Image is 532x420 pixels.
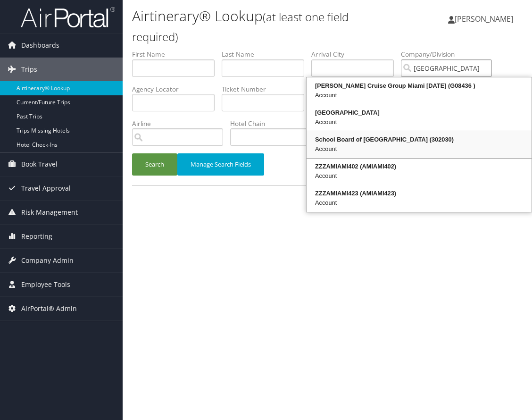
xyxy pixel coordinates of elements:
span: [PERSON_NAME] [455,14,513,24]
div: [PERSON_NAME] Cruise Group Miami [DATE] (G08436 ) [308,81,530,91]
label: Arrival City [311,50,401,59]
div: Account [308,118,530,127]
div: Account [308,198,530,208]
label: Last Name [222,50,311,59]
span: Trips [21,58,37,81]
span: Employee Tools [21,273,70,296]
div: Account [308,144,530,154]
div: School Board of [GEOGRAPHIC_DATA] (302030) [308,135,530,144]
div: Account [308,171,530,181]
label: First Name [132,50,222,59]
div: ZZZAMIAMI423 (AMIAMI423) [308,189,530,198]
label: Ticket Number [222,84,311,94]
label: Airline [132,119,230,128]
img: airportal-logo.png [21,6,115,28]
label: Company/Division [401,50,499,59]
h1: Airtinerary® Lookup [132,6,392,46]
button: Manage Search Fields [177,153,264,176]
span: Reporting [21,225,52,248]
span: Risk Management [21,201,78,224]
span: Dashboards [21,34,59,57]
span: AirPortal® Admin [21,297,77,320]
div: ZZZAMIAMI402 (AMIAMI402) [308,162,530,171]
label: Agency Locator [132,84,222,94]
label: Hotel Chain [230,119,320,128]
a: [PERSON_NAME] [448,5,523,33]
div: [GEOGRAPHIC_DATA] [308,108,530,118]
button: Search [132,153,177,176]
span: Company Admin [21,249,74,272]
span: Travel Approval [21,176,71,200]
div: Account [308,91,530,100]
span: Book Travel [21,152,58,176]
